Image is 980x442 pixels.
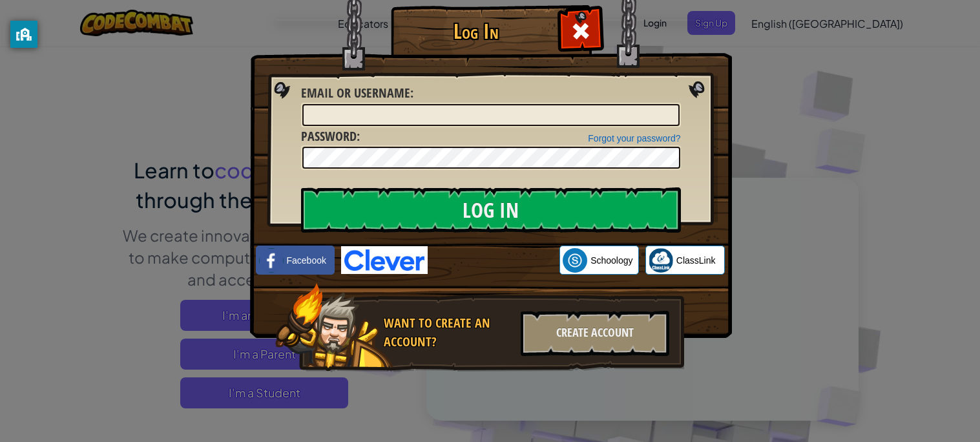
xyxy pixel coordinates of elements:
[301,84,413,103] label: :
[301,127,357,145] span: Password
[590,254,632,267] span: Schoology
[341,246,428,274] img: clever-logo-blue.png
[588,133,680,143] a: Forgot your password?
[563,248,587,273] img: schoology.png
[259,248,284,273] img: facebook_small.png
[649,248,673,273] img: classlink-logo-small.png
[394,20,559,43] h1: Log In
[301,84,410,101] span: Email or Username
[521,311,669,356] div: Create Account
[301,127,360,146] label: :
[428,246,559,275] iframe: Sign in with Google Button
[676,254,716,267] span: ClassLink
[301,187,681,233] input: Log In
[10,21,37,48] button: privacy banner
[384,314,513,351] div: Want to create an account?
[287,254,326,267] span: Facebook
